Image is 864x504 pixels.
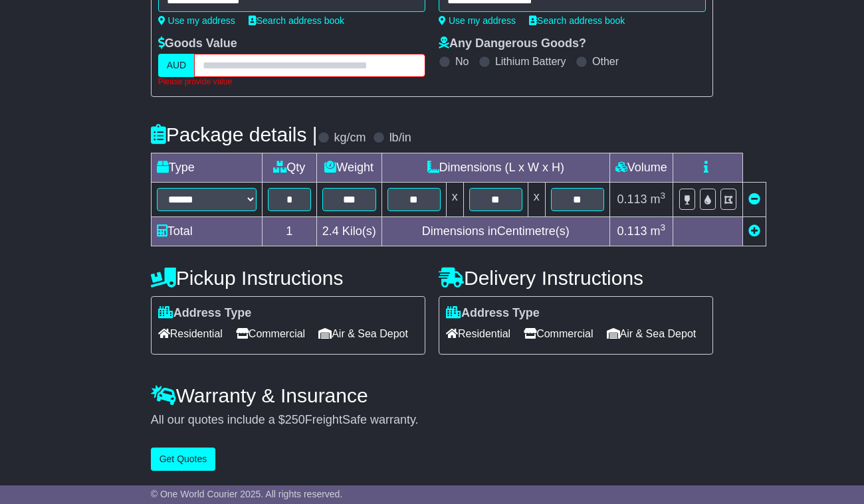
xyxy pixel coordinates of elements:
[262,153,316,182] td: Qty
[262,216,316,246] td: 1
[158,15,235,26] a: Use my address
[322,224,339,238] span: 2.4
[151,384,714,406] h4: Warranty & Insurance
[439,15,516,26] a: Use my address
[381,216,609,246] td: Dimensions in Centimetre(s)
[151,153,262,182] td: Type
[334,131,366,145] label: kg/cm
[316,216,381,246] td: Kilo(s)
[151,413,714,428] div: All our quotes include a $ FreightSafe warranty.
[158,323,223,344] span: Residential
[318,323,408,344] span: Air & Sea Depot
[381,153,609,182] td: Dimensions (L x W x H)
[651,224,666,238] span: m
[529,15,625,26] a: Search address book
[249,15,344,26] a: Search address book
[439,267,713,289] h4: Delivery Instructions
[158,306,252,321] label: Address Type
[609,153,673,182] td: Volume
[285,413,305,426] span: 250
[748,224,760,238] a: Add new item
[151,124,318,145] h4: Package details |
[495,55,566,68] label: Lithium Battery
[446,323,510,344] span: Residential
[455,55,469,68] label: No
[617,193,647,206] span: 0.113
[151,216,262,246] td: Total
[524,323,593,344] span: Commercial
[748,193,760,206] a: Remove this item
[617,224,647,238] span: 0.113
[158,54,195,77] label: AUD
[446,182,463,216] td: x
[446,306,540,321] label: Address Type
[661,222,666,232] sup: 3
[158,77,425,86] div: Please provide value
[151,267,425,289] h4: Pickup Instructions
[236,323,305,344] span: Commercial
[389,131,411,145] label: lb/in
[607,323,697,344] span: Air & Sea Depot
[151,489,343,499] span: © One World Courier 2025. All rights reserved.
[592,55,619,68] label: Other
[151,448,216,471] button: Get Quotes
[528,182,545,216] td: x
[158,37,237,51] label: Goods Value
[651,193,666,206] span: m
[316,153,381,182] td: Weight
[661,191,666,201] sup: 3
[439,37,586,51] label: Any Dangerous Goods?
